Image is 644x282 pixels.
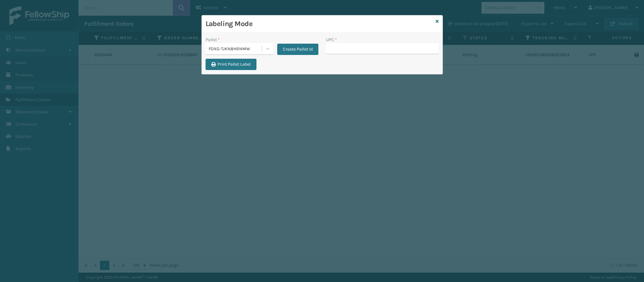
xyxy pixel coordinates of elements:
[209,46,262,52] div: FDXG-TJKN8HRNMW
[326,36,337,43] label: UPC
[206,36,220,43] label: Pallet
[206,19,433,29] h3: Labeling Mode
[277,44,318,55] button: Create Pallet Id
[206,59,256,70] button: Print Pallet Label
